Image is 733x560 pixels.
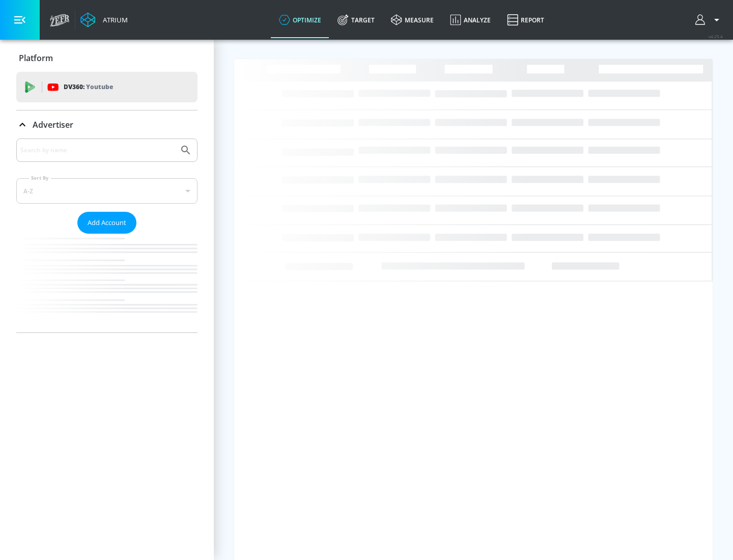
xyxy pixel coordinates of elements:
[442,2,499,38] a: Analyze
[16,72,198,102] div: DV360: Youtube
[64,81,113,93] p: DV360:
[19,52,53,64] p: Platform
[16,44,198,72] div: Platform
[16,178,198,204] div: A-Z
[80,12,128,27] a: Atrium
[16,234,198,332] nav: list of Advertiser
[86,81,113,92] p: Youtube
[88,217,126,229] span: Add Account
[16,110,198,139] div: Advertiser
[271,2,329,38] a: optimize
[709,34,723,39] span: v 4.25.4
[29,175,51,181] label: Sort By
[77,212,136,234] button: Add Account
[499,2,552,38] a: Report
[383,2,442,38] a: measure
[20,144,175,157] input: Search by name
[99,15,128,24] div: Atrium
[329,2,383,38] a: Target
[16,138,198,332] div: Advertiser
[33,119,73,130] p: Advertiser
